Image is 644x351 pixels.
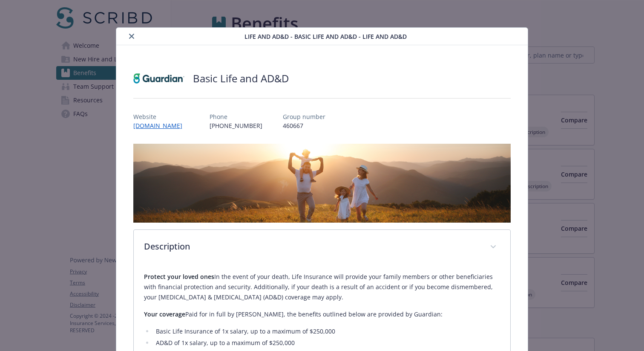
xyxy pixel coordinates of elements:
p: Paid for in full by [PERSON_NAME], the benefits outlined below are provided by Guardian: [144,309,500,319]
img: Guardian [133,66,184,91]
li: Basic Life Insurance of 1x salary, up to a maximum of $250,000 [153,326,500,336]
p: Website [133,112,189,121]
p: Group number [283,112,325,121]
img: banner [133,144,511,223]
a: [DOMAIN_NAME] [133,122,189,130]
h2: Basic Life and AD&D [193,71,289,86]
span: Life and AD&D - Basic Life and AD&D - Life and AD&D [244,32,407,41]
strong: Protect your loved ones [144,273,214,281]
strong: Your coverage [144,310,185,318]
li: AD&D of 1x salary, up to a maximum of $250,000 [153,338,500,348]
button: close [126,31,137,41]
p: Phone [210,112,262,121]
p: 460667 [283,121,325,130]
p: In the event of your death, Life Insurance will provide your family members or other beneficiarie... [144,272,500,302]
p: Description [144,240,480,253]
p: [PHONE_NUMBER] [210,121,262,130]
div: Description [134,230,510,265]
